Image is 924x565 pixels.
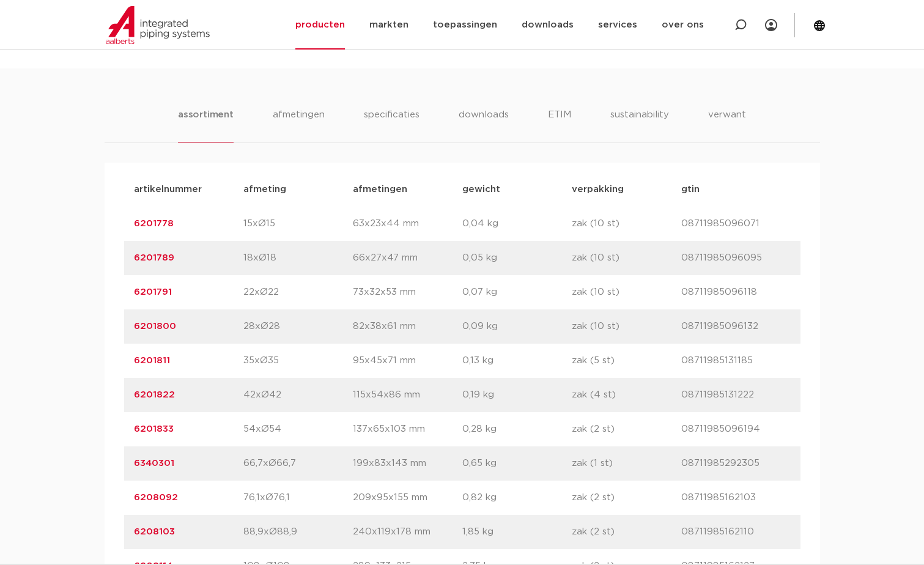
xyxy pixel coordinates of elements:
[134,253,174,262] a: 6201789
[364,108,419,142] li: specificaties
[572,490,681,505] p: zak (2 st)
[708,108,746,142] li: verwant
[572,422,681,437] p: zak (2 st)
[681,353,791,368] p: 08711985131185
[462,319,572,334] p: 0,09 kg
[462,182,572,197] p: gewicht
[462,216,572,231] p: 0,04 kg
[134,219,174,228] a: 6201778
[134,459,174,468] a: 6340301
[610,108,669,142] li: sustainability
[243,251,353,265] p: 18xØ18
[134,182,243,197] p: artikelnummer
[462,251,572,265] p: 0,05 kg
[459,108,509,142] li: downloads
[353,456,462,471] p: 199x83x143 mm
[353,251,462,265] p: 66x27x47 mm
[681,216,791,231] p: 08711985096071
[134,493,178,502] a: 6208092
[243,216,353,231] p: 15xØ15
[353,319,462,334] p: 82x38x61 mm
[353,422,462,437] p: 137x65x103 mm
[243,353,353,368] p: 35xØ35
[681,388,791,402] p: 08711985131222
[681,422,791,437] p: 08711985096194
[572,216,681,231] p: zak (10 st)
[243,525,353,539] p: 88,9xØ88,9
[243,490,353,505] p: 76,1xØ76,1
[134,527,175,536] a: 6208103
[243,285,353,300] p: 22xØ22
[572,285,681,300] p: zak (10 st)
[572,353,681,368] p: zak (5 st)
[681,319,791,334] p: 08711985096132
[462,525,572,539] p: 1,85 kg
[353,490,462,505] p: 209x95x155 mm
[681,456,791,471] p: 08711985292305
[572,456,681,471] p: zak (1 st)
[681,182,791,197] p: gtin
[572,182,681,197] p: verpakking
[681,285,791,300] p: 08711985096118
[462,422,572,437] p: 0,28 kg
[681,490,791,505] p: 08711985162103
[353,182,462,197] p: afmetingen
[462,388,572,402] p: 0,19 kg
[572,251,681,265] p: zak (10 st)
[462,490,572,505] p: 0,82 kg
[462,285,572,300] p: 0,07 kg
[572,388,681,402] p: zak (4 st)
[681,251,791,265] p: 08711985096095
[134,424,174,434] a: 6201833
[243,319,353,334] p: 28xØ28
[353,388,462,402] p: 115x54x86 mm
[353,353,462,368] p: 95x45x71 mm
[134,322,176,331] a: 6201800
[572,319,681,334] p: zak (10 st)
[681,525,791,539] p: 08711985162110
[353,285,462,300] p: 73x32x53 mm
[243,456,353,471] p: 66,7xØ66,7
[548,108,571,142] li: ETIM
[462,353,572,368] p: 0,13 kg
[178,108,234,142] li: assortiment
[134,356,170,365] a: 6201811
[572,525,681,539] p: zak (2 st)
[243,182,353,197] p: afmeting
[273,108,325,142] li: afmetingen
[462,456,572,471] p: 0,65 kg
[353,216,462,231] p: 63x23x44 mm
[134,287,172,297] a: 6201791
[243,388,353,402] p: 42xØ42
[134,390,175,399] a: 6201822
[353,525,462,539] p: 240x119x178 mm
[243,422,353,437] p: 54xØ54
